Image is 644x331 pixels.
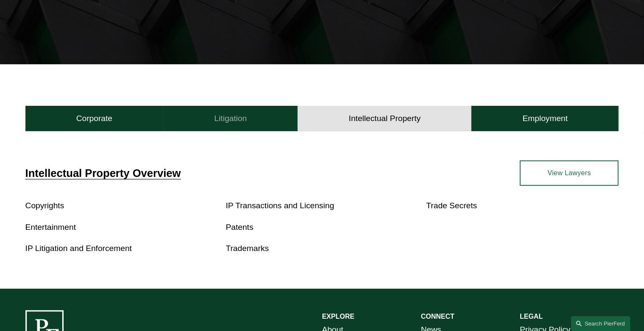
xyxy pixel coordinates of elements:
[520,313,543,320] strong: LEGAL
[226,223,254,232] a: Patents
[421,313,454,320] strong: CONNECT
[25,201,64,210] a: Copyrights
[214,113,247,124] h4: Litigation
[523,113,568,124] h4: Employment
[25,244,132,253] a: IP Litigation and Enforcement
[76,113,112,124] h4: Corporate
[571,316,630,331] a: Search this site
[226,201,335,210] a: IP Transactions and Licensing
[226,244,269,253] a: Trademarks
[520,160,619,186] a: View Lawyers
[25,167,181,179] a: Intellectual Property Overview
[322,313,354,320] strong: EXPLORE
[349,113,421,124] h4: Intellectual Property
[426,201,477,210] a: Trade Secrets
[25,223,76,232] a: Entertainment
